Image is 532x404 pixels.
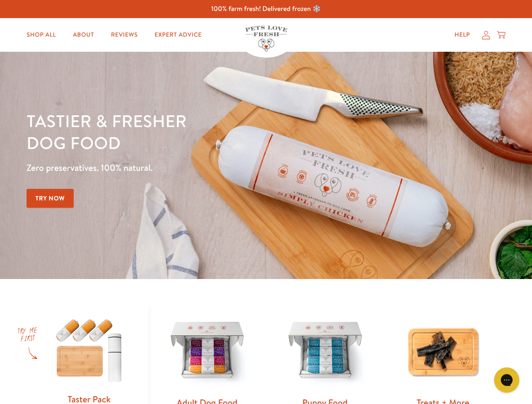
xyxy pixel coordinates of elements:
[245,26,287,51] img: Pets Love Fresh
[27,110,346,154] h1: Tastier & fresher dog food
[66,27,101,43] a: About
[27,160,346,175] p: Zero preservatives. 100% natural.
[20,27,63,43] a: Shop All
[448,27,477,43] a: Help
[27,189,74,208] a: Try Now
[148,27,209,43] a: Expert Advice
[104,27,144,43] a: Reviews
[490,364,524,396] iframe: Gorgias live chat messenger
